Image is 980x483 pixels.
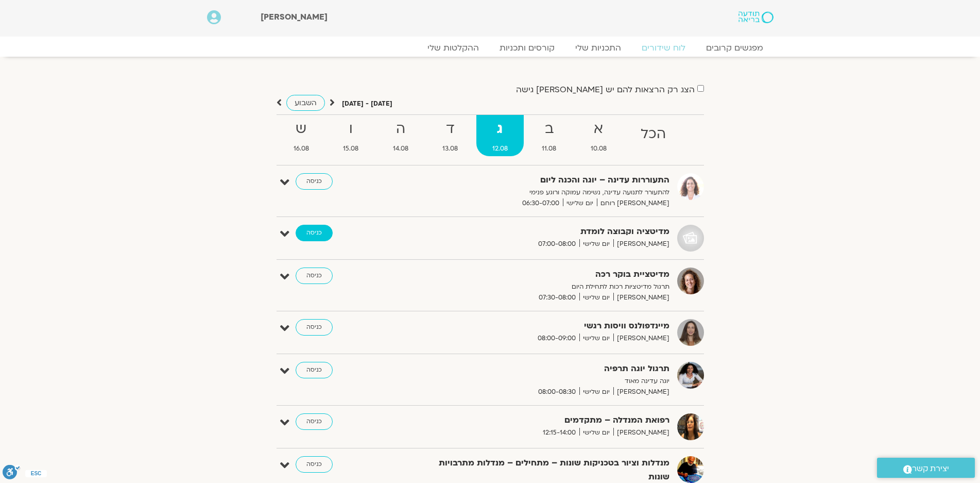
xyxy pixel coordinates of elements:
[476,115,524,156] a: ג12.08
[535,387,579,397] span: 08:00-08:30
[476,118,524,141] strong: ג
[417,319,669,333] strong: מיינדפולנס וויסות רגשי
[579,239,613,249] span: יום שלישי
[625,123,682,146] strong: הכל
[278,118,325,141] strong: ש
[613,333,669,344] span: [PERSON_NAME]
[912,462,949,476] span: יצירת קשר
[417,43,489,53] a: ההקלטות שלי
[295,98,317,108] span: השבוע
[417,413,669,427] strong: רפואת המנדלה – מתקדמים
[579,333,613,344] span: יום שלישי
[207,43,773,53] nav: Menu
[261,11,328,23] span: [PERSON_NAME]
[296,225,333,241] a: כניסה
[631,43,696,53] a: לוח שידורים
[377,115,425,156] a: ה14.08
[342,98,392,109] p: [DATE] - [DATE]
[613,292,669,303] span: [PERSON_NAME]
[696,43,773,53] a: מפגשים קרובים
[286,95,325,111] a: השבוע
[534,333,579,344] span: 08:00-09:00
[327,143,375,154] span: 15.08
[516,85,695,94] label: הצג רק הרצאות להם יש [PERSON_NAME] גישה
[535,239,579,249] span: 07:00-08:00
[565,43,631,53] a: התכניות שלי
[535,292,579,303] span: 07:30-08:00
[278,115,325,156] a: ש16.08
[296,456,333,473] a: כניסה
[426,118,474,141] strong: ד
[579,387,613,397] span: יום שלישי
[426,143,474,154] span: 13.08
[579,292,613,303] span: יום שלישי
[278,143,325,154] span: 16.08
[563,198,597,209] span: יום שלישי
[417,362,669,376] strong: תרגול יוגה תרפיה
[417,173,669,187] strong: התעוררות עדינה – יוגה והכנה ליום
[575,118,623,141] strong: א
[526,115,573,156] a: ב11.08
[597,198,669,209] span: [PERSON_NAME] רוחם
[417,268,669,281] strong: מדיטציית בוקר רכה
[377,143,425,154] span: 14.08
[613,387,669,397] span: [PERSON_NAME]
[327,115,375,156] a: ו15.08
[526,143,573,154] span: 11.08
[417,225,669,239] strong: מדיטציה וקבוצה לומדת
[426,115,474,156] a: ד13.08
[526,118,573,141] strong: ב
[575,143,623,154] span: 10.08
[625,115,682,156] a: הכל
[613,239,669,249] span: [PERSON_NAME]
[296,319,333,336] a: כניסה
[327,118,375,141] strong: ו
[489,43,565,53] a: קורסים ותכניות
[417,187,669,198] p: להתעורר לתנועה עדינה, נשימה עמוקה ורוגע פנימי
[877,458,975,478] a: יצירת קשר
[296,362,333,378] a: כניסה
[417,281,669,292] p: תרגול מדיטציות רכות לתחילת היום
[296,268,333,284] a: כניסה
[296,413,333,430] a: כניסה
[519,198,563,209] span: 06:30-07:00
[476,143,524,154] span: 12.08
[579,427,613,438] span: יום שלישי
[296,173,333,190] a: כניסה
[539,427,579,438] span: 12:15-14:00
[575,115,623,156] a: א10.08
[377,118,425,141] strong: ה
[417,376,669,387] p: יוגה עדינה מאוד
[613,427,669,438] span: [PERSON_NAME]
